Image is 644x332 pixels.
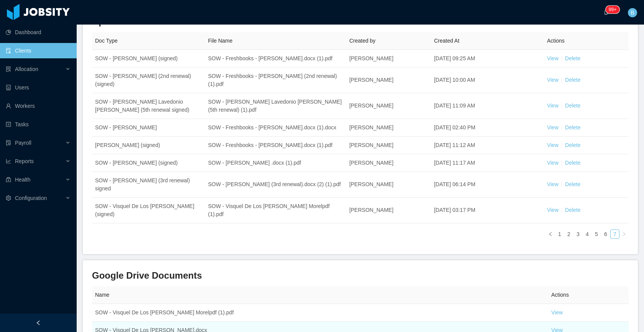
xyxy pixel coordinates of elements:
a: Delete [565,102,580,109]
span: Payroll [15,140,31,146]
td: SOW - Freshbooks - [PERSON_NAME] (2nd renewal) (1).pdf [205,68,346,93]
li: Previous Page [546,230,555,239]
a: Delete [565,77,580,83]
a: View [547,181,559,187]
td: SOW - Freshbooks - [PERSON_NAME].docx (1).pdf [205,50,346,68]
td: [PERSON_NAME] [346,93,431,119]
span: Actions [551,292,569,298]
li: 2 [564,230,573,239]
a: icon: robotUsers [6,80,71,95]
a: icon: auditClients [6,43,71,58]
i: icon: left [548,232,553,236]
span: Reports [15,158,34,164]
a: Delete [565,181,580,187]
td: [PERSON_NAME] [346,119,431,137]
li: Next Page [619,230,629,239]
span: Allocation [15,66,38,72]
td: SOW - [PERSON_NAME] (3rd renewal) signed [92,172,205,198]
td: [DATE] 06:14 PM [431,172,544,198]
a: View [547,160,559,166]
span: File Name [208,38,233,44]
a: icon: userWorkers [6,98,71,114]
span: Actions [547,38,565,44]
td: SOW - Visquel De Los [PERSON_NAME] (signed) [92,198,205,223]
td: SOW - Visquel De Los [PERSON_NAME] Morelpdf (1).pdf [205,198,346,223]
span: Created by [349,38,375,44]
td: [DATE] 02:40 PM [431,119,544,137]
td: SOW - [PERSON_NAME] Lavedonio [PERSON_NAME] (5th renewal signed) [92,93,205,119]
a: View [547,124,559,130]
td: [DATE] 11:09 AM [431,93,544,119]
li: 4 [583,230,592,239]
td: SOW - [PERSON_NAME] (signed) [92,50,205,68]
a: 2 [565,230,573,238]
li: 5 [592,230,601,239]
td: [PERSON_NAME] [346,137,431,154]
i: icon: right [622,232,626,236]
td: [DATE] 11:17 AM [431,154,544,172]
td: SOW - [PERSON_NAME] .docx (1).pdf [205,154,346,172]
td: SOW - [PERSON_NAME] Lavedonio [PERSON_NAME] (5th renewal) (1).pdf [205,93,346,119]
li: 1 [555,230,564,239]
li: 7 [610,230,619,239]
td: [PERSON_NAME] [346,154,431,172]
td: SOW - [PERSON_NAME] (2nd renewal) (signed) [92,68,205,93]
i: icon: file-protect [6,140,11,145]
td: SOW - [PERSON_NAME] (3rd renewal).docx (2) (1).pdf [205,172,346,198]
a: icon: profileTasks [6,117,71,132]
span: Created At [434,38,459,44]
a: Delete [565,207,580,213]
td: SOW - Freshbooks - [PERSON_NAME].docx (1).pdf [205,137,346,154]
li: 6 [601,230,610,239]
span: B [631,8,634,17]
span: Health [15,177,30,183]
td: SOW - Visquel De Los [PERSON_NAME] Morelpdf (1).pdf [92,304,548,322]
a: 4 [583,230,591,238]
span: Configuration [15,195,47,201]
a: View [547,102,559,109]
a: View [547,77,559,83]
td: SOW - [PERSON_NAME] [92,119,205,137]
td: [DATE] 10:00 AM [431,68,544,93]
i: icon: setting [6,195,11,201]
a: Delete [565,142,580,148]
sup: 245 [606,6,619,13]
a: View [551,309,563,315]
td: [DATE] 11:12 AM [431,137,544,154]
a: 1 [555,230,564,238]
a: Delete [565,124,580,130]
a: 7 [611,230,619,238]
i: icon: line-chart [6,159,11,164]
a: 3 [574,230,582,238]
a: 5 [592,230,601,238]
td: [PERSON_NAME] [346,172,431,198]
td: [PERSON_NAME] [346,50,431,68]
td: [DATE] 09:25 AM [431,50,544,68]
a: Delete [565,160,580,166]
i: icon: medicine-box [6,177,11,182]
i: icon: bell [603,10,609,15]
a: Delete [565,55,580,61]
td: [PERSON_NAME] (signed) [92,137,205,154]
a: View [547,55,559,61]
h3: Google Drive Documents [92,269,629,282]
td: SOW - Freshbooks - [PERSON_NAME].docx (1).docx [205,119,346,137]
a: View [547,207,559,213]
a: View [547,142,559,148]
td: [PERSON_NAME] [346,68,431,93]
span: Doc Type [95,38,118,44]
i: icon: solution [6,66,11,72]
td: [PERSON_NAME] [346,198,431,223]
span: Name [95,292,109,298]
td: SOW - [PERSON_NAME] (signed) [92,154,205,172]
a: icon: pie-chartDashboard [6,25,71,40]
li: 3 [573,230,583,239]
a: 6 [601,230,610,238]
td: [DATE] 03:17 PM [431,198,544,223]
